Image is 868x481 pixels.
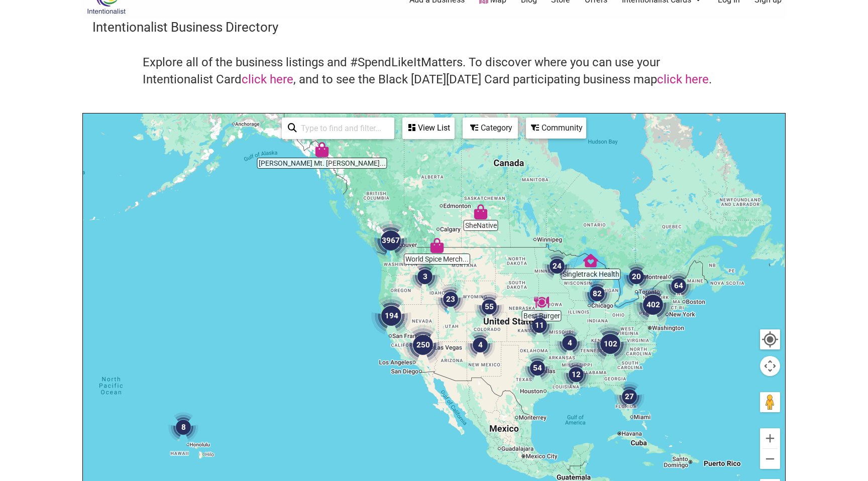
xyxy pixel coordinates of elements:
[621,262,652,292] div: 20
[436,284,466,314] div: 23
[143,54,725,88] h4: Explore all of the business listings and #SpendLikeItMatters. To discover where you can use your ...
[582,279,612,309] div: 82
[474,292,504,322] div: 55
[542,251,572,281] div: 24
[590,324,630,364] div: 102
[561,359,591,390] div: 12
[297,118,388,138] input: Type to find and filter...
[526,117,586,139] div: Filter by Community
[555,328,585,358] div: 4
[465,330,495,360] div: 4
[614,382,644,412] div: 27
[371,296,411,336] div: 194
[633,285,673,325] div: 402
[760,428,780,448] button: Zoom in
[657,72,709,86] a: click here
[583,253,598,268] div: Singletrack Health
[242,72,293,86] a: click here
[527,118,585,138] div: Community
[463,117,518,139] div: Filter by category
[524,310,555,340] div: 11
[282,117,394,139] div: Type to search and filter
[760,449,780,469] button: Zoom out
[760,329,780,349] button: Your Location
[464,118,517,138] div: Category
[410,262,440,292] div: 3
[402,117,455,139] div: See a list of the visible businesses
[429,238,445,253] div: World Spice Merchants
[760,356,780,376] button: Map camera controls
[314,142,330,157] div: Tripp's Mt. Juneau Trading Post
[534,295,549,310] div: Best Burger
[403,325,443,365] div: 250
[403,118,454,138] div: View List
[168,412,198,442] div: 8
[92,18,776,36] h3: Intentionalist Business Directory
[473,204,488,219] div: SheNative
[371,220,411,261] div: 3967
[664,271,694,301] div: 64
[522,353,553,383] div: 54
[760,392,780,412] button: Drag Pegman onto the map to open Street View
